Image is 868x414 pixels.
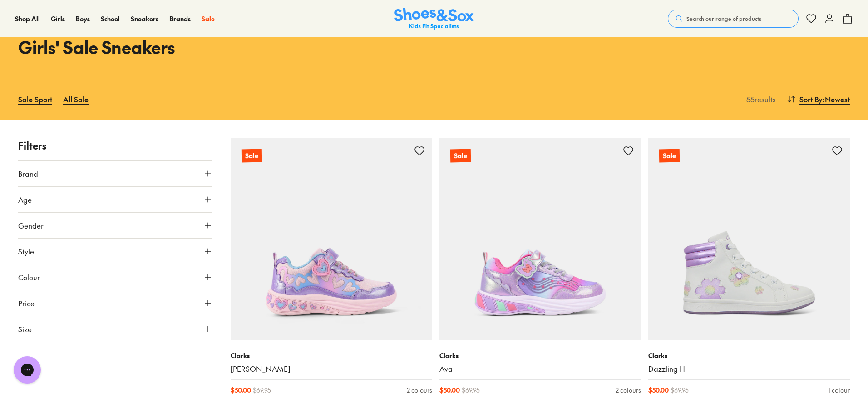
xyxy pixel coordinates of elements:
[76,14,90,23] span: Boys
[101,14,120,24] a: School
[131,14,158,24] a: Sneakers
[648,385,669,395] span: $ 50.00
[439,138,641,340] a: Sale
[231,351,432,360] p: Clarks
[668,10,799,28] button: Search our range of products
[169,14,191,24] a: Brands
[18,272,40,283] span: Colour
[407,385,432,395] div: 2 colours
[671,385,689,395] span: $ 69.95
[439,351,641,360] p: Clarks
[202,14,215,24] a: Sale
[18,194,32,205] span: Age
[823,94,850,105] span: : Newest
[9,353,45,387] iframe: Gorgias live chat messenger
[15,14,40,23] span: Shop All
[18,161,212,186] button: Brand
[648,138,850,340] a: Sale
[18,239,212,264] button: Style
[18,89,52,109] a: Sale Sport
[18,213,212,238] button: Gender
[18,34,423,60] h1: Girls' Sale Sneakers
[18,290,212,316] button: Price
[450,149,471,163] p: Sale
[63,89,89,109] a: All Sale
[394,8,474,30] img: SNS_Logo_Responsive.svg
[231,364,432,374] a: [PERSON_NAME]
[202,14,215,23] span: Sale
[686,15,761,23] span: Search our range of products
[51,14,65,23] span: Girls
[439,385,460,395] span: $ 50.00
[51,14,65,24] a: Girls
[394,8,474,30] a: Shoes & Sox
[18,246,34,257] span: Style
[131,14,158,23] span: Sneakers
[799,94,823,105] span: Sort By
[439,364,641,374] a: Ava
[18,220,44,231] span: Gender
[18,264,212,290] button: Colour
[169,14,191,23] span: Brands
[18,316,212,342] button: Size
[231,138,432,340] a: Sale
[648,364,850,374] a: Dazzling Hi
[231,385,251,395] span: $ 50.00
[15,14,40,24] a: Shop All
[76,14,90,24] a: Boys
[828,385,850,395] div: 1 colour
[101,14,120,23] span: School
[18,168,38,179] span: Brand
[462,385,480,395] span: $ 69.95
[18,138,212,153] p: Filters
[648,351,850,360] p: Clarks
[743,94,776,105] p: 55 results
[18,187,212,212] button: Age
[18,324,32,334] span: Size
[616,385,641,395] div: 2 colours
[787,89,850,109] button: Sort By:Newest
[253,385,271,395] span: $ 69.95
[242,149,262,163] p: Sale
[18,298,35,309] span: Price
[659,149,680,163] p: Sale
